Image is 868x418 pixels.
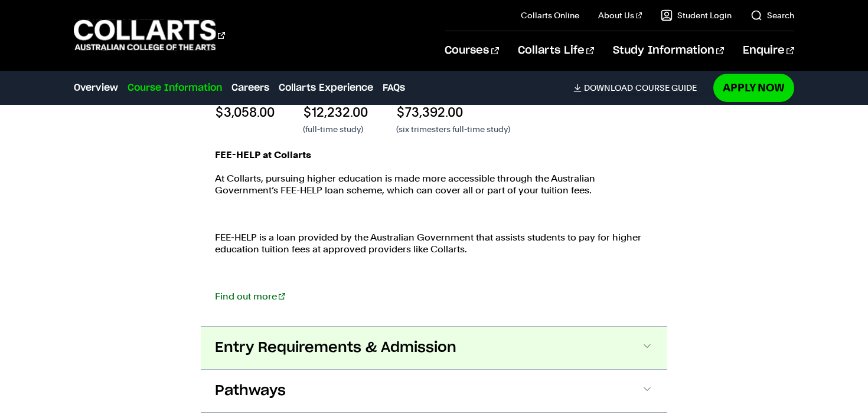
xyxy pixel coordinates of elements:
a: DownloadCourse Guide [573,83,706,93]
a: FAQs [383,81,405,95]
a: Student Login [661,9,732,21]
a: Course Information [128,81,222,95]
a: Study Information [613,31,724,70]
a: About Us [598,9,642,21]
p: $12,232.00 [303,103,368,121]
p: (six trimesters full-time study) [396,123,510,135]
span: Pathways [215,381,286,400]
a: Collarts Online [521,9,579,21]
strong: FEE-HELP at Collarts [215,149,311,160]
div: Fees & Scholarships [201,10,667,326]
a: Careers [231,81,269,95]
a: Courses [445,31,498,70]
a: Search [750,9,794,21]
button: Entry Requirements & Admission [201,327,667,369]
a: Find out more [215,291,285,302]
div: Go to homepage [74,18,225,52]
a: Apply Now [713,74,794,101]
p: At Collarts, pursuing higher education is made more accessible through the Australian Government’... [215,173,653,196]
p: $73,392.00 [396,103,510,121]
p: $3,058.00 [215,103,275,121]
span: Entry Requirements & Admission [215,338,456,357]
span: Download [584,83,633,93]
p: FEE-HELP is a loan provided by the Australian Government that assists students to pay for higher ... [215,232,653,255]
button: Pathways [201,370,667,412]
a: Overview [74,81,118,95]
a: Collarts Life [518,31,594,70]
p: (full-time study) [303,123,368,135]
a: Collarts Experience [279,81,373,95]
a: Enquire [743,31,794,70]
